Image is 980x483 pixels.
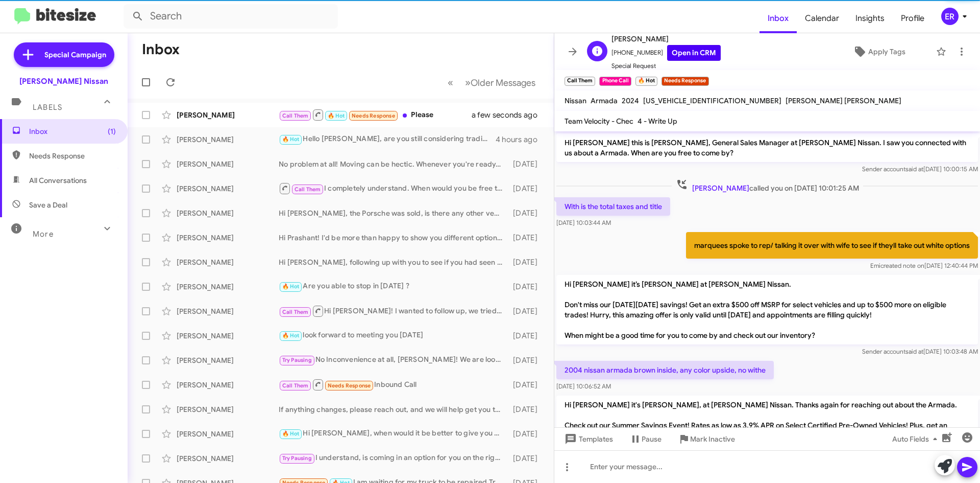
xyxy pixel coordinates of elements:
div: [DATE] [508,159,546,169]
span: Emi [DATE] 12:40:44 PM [870,262,978,269]
div: [PERSON_NAME] [177,159,279,169]
span: Needs Response [29,151,116,161]
button: Apply Tags [826,42,931,61]
div: [PERSON_NAME] [177,453,279,464]
div: [PERSON_NAME] [177,257,279,267]
span: Nissan [565,96,586,105]
span: created note on [880,262,924,269]
div: [DATE] [508,306,546,316]
div: [PERSON_NAME] [177,208,279,218]
div: Please [279,108,484,121]
div: [PERSON_NAME] [177,110,279,120]
div: [DATE] [508,282,546,292]
div: Inbound Call [279,378,508,391]
p: Hi [PERSON_NAME] this is [PERSON_NAME], General Sales Manager at [PERSON_NAME] Nissan. I saw you ... [556,133,978,162]
span: [DATE] 10:06:52 AM [556,382,611,390]
div: [DATE] [508,453,546,464]
button: ER [933,8,969,25]
p: Hi [PERSON_NAME] it's [PERSON_NAME], at [PERSON_NAME] Nissan. Thanks again for reaching out about... [556,396,978,475]
span: 4 - Write Up [638,117,677,126]
div: [PERSON_NAME] Nissan [19,76,108,86]
span: More [33,229,54,239]
span: All Conversations [29,175,87,186]
small: Phone Call [599,77,631,86]
span: Labels [33,103,62,112]
div: [DATE] [508,380,546,390]
span: « [448,76,453,89]
span: Save a Deal [29,200,67,210]
span: [PERSON_NAME] [PERSON_NAME] [786,96,901,105]
p: Hi [PERSON_NAME] it’s [PERSON_NAME] at [PERSON_NAME] Nissan. Don't miss our [DATE][DATE] savings!... [556,275,978,344]
a: Calendar [797,4,847,33]
button: Auto Fields [884,430,949,448]
div: [PERSON_NAME] [177,331,279,341]
div: [PERSON_NAME] [177,429,279,439]
span: [US_VEHICLE_IDENTIFICATION_NUMBER] [643,96,781,105]
span: 🔥 Hot [282,430,300,437]
div: look forward to meeting you [DATE] [279,330,508,341]
p: marquees spoke to rep/ talking it over with wife to see if theyll take out white options [686,232,978,259]
h1: Inbox [142,41,180,58]
button: Mark Inactive [670,430,743,448]
small: Call Them [565,77,595,86]
div: [PERSON_NAME] [177,306,279,316]
div: No Inconvenience at all, [PERSON_NAME]! We are looking to assist you when you are ready ! [279,354,508,366]
div: ER [941,8,959,25]
div: [DATE] [508,233,546,243]
span: Sender account [DATE] 10:00:15 AM [862,165,978,173]
span: called you on [DATE] 10:01:25 AM [672,178,863,193]
p: 2004 nissan armada brown inside, any color upside, no withe [556,361,774,379]
span: 🔥 Hot [282,136,300,143]
a: Inbox [759,4,797,33]
div: Hello [PERSON_NAME], are you still considering trading in your Jeep Grand Cherokee L ? [279,133,496,145]
span: Team Velocity - Chec [565,117,633,126]
span: (1) [108,126,116,136]
div: [PERSON_NAME] [177,134,279,145]
div: [DATE] [508,331,546,341]
span: Auto Fields [892,430,941,448]
span: Call Them [282,382,309,389]
a: Profile [893,4,933,33]
span: [PHONE_NUMBER] [611,45,721,61]
span: Special Campaign [44,50,106,60]
div: I completely understand. When would you be free to stop in with the co-[PERSON_NAME] and take a l... [279,182,508,195]
a: Insights [847,4,893,33]
small: 🔥 Hot [635,77,657,86]
span: [PERSON_NAME] [692,183,749,193]
span: [PERSON_NAME] [611,33,721,45]
div: [DATE] [508,208,546,218]
div: [DATE] [508,429,546,439]
span: Pause [642,430,661,448]
div: [DATE] [508,257,546,267]
div: 4 hours ago [496,134,546,145]
input: Search [124,4,338,29]
button: Pause [621,430,670,448]
div: [DATE] [508,355,546,365]
span: Try Pausing [282,357,312,363]
div: [PERSON_NAME] [177,183,279,194]
div: [DATE] [508,183,546,194]
span: 2024 [622,96,639,105]
span: Call Them [282,112,309,119]
span: Try Pausing [282,455,312,462]
span: 🔥 Hot [282,283,300,290]
span: Special Request [611,61,721,71]
span: Needs Response [352,112,395,119]
div: Hi [PERSON_NAME]! I wanted to follow up, we tried giving you a call! How can I help you? [279,305,508,317]
div: [PERSON_NAME] [177,233,279,243]
div: [PERSON_NAME] [177,380,279,390]
div: Hi [PERSON_NAME], when would it be better to give you a call? [279,428,508,440]
button: Next [459,72,542,93]
small: Needs Response [661,77,708,86]
span: said at [905,348,923,355]
span: » [465,76,471,89]
span: 🔥 Hot [282,332,300,339]
div: Hi [PERSON_NAME], the Porsche was sold, is there any other vehicle you might have some interest i... [279,208,508,218]
span: Sender account [DATE] 10:03:48 AM [862,348,978,355]
div: a few seconds ago [484,110,546,120]
div: Hi Prashant! I'd be more than happy to show you different options here in person! When are you av... [279,233,508,243]
span: Templates [562,430,613,448]
a: Open in CRM [667,45,721,61]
